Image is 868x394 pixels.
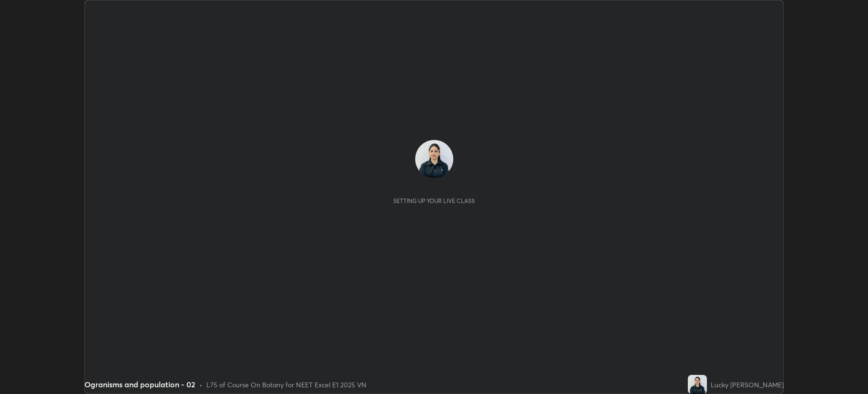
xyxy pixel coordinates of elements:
[415,140,453,178] img: ac32ed79869041e68d2c152ee794592b.jpg
[711,380,784,390] div: Lucky [PERSON_NAME]
[688,375,707,394] img: ac32ed79869041e68d2c152ee794592b.jpg
[206,380,367,390] div: L75 of Course On Botany for NEET Excel E1 2025 VN
[393,197,475,204] div: Setting up your live class
[199,380,203,390] div: •
[84,379,195,390] div: Ogranisms and population - 02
